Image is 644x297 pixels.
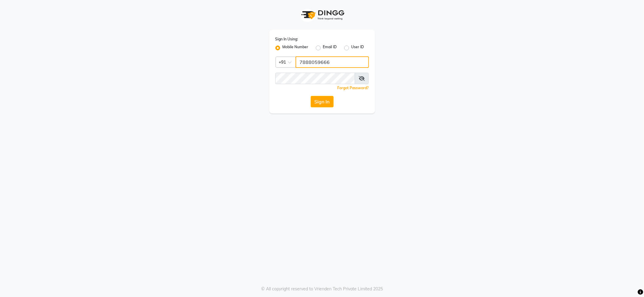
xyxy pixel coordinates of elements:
a: Forgot Password? [338,86,369,90]
label: User ID [351,44,364,52]
img: logo1.svg [298,6,346,24]
label: Mobile Number [283,44,309,52]
label: Sign In Using: [275,36,298,42]
input: Username [296,56,369,68]
label: Email ID [323,44,337,52]
button: Sign In [311,96,334,107]
input: Username [275,73,355,84]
